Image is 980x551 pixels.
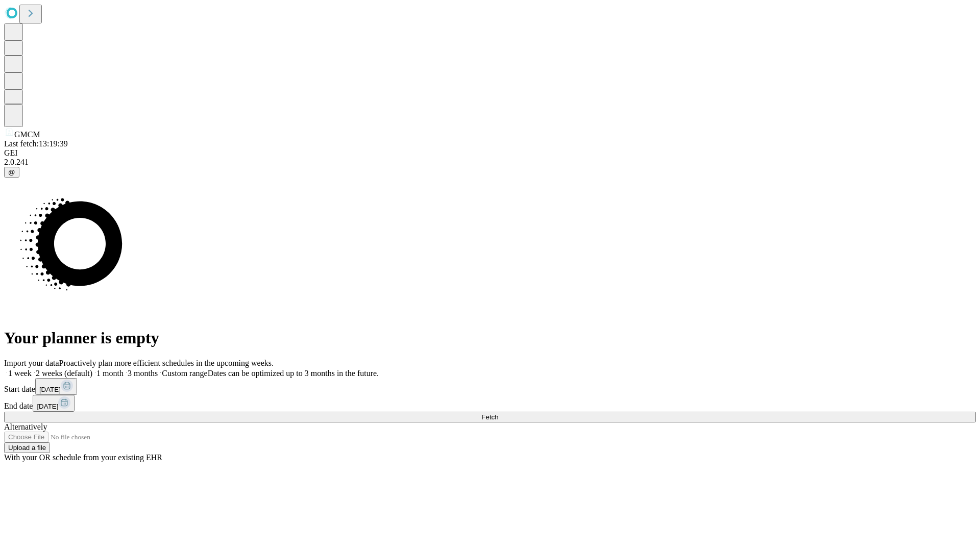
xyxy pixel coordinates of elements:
[33,395,75,412] button: [DATE]
[37,403,58,410] span: [DATE]
[4,453,162,462] span: With your OR schedule from your existing EHR
[4,395,976,412] div: End date
[39,386,61,393] span: [DATE]
[36,369,92,378] span: 2 weeks (default)
[4,139,68,148] span: Last fetch: 13:19:39
[8,168,15,176] span: @
[4,148,976,158] div: GEI
[59,359,274,367] span: Proactively plan more efficient schedules in the upcoming weeks.
[4,167,19,178] button: @
[35,378,77,395] button: [DATE]
[208,369,379,378] span: Dates can be optimized up to 3 months in the future.
[14,130,40,139] span: GMCM
[4,422,47,431] span: Alternatively
[4,158,976,167] div: 2.0.241
[8,369,32,378] span: 1 week
[4,359,59,367] span: Import your data
[162,369,207,378] span: Custom range
[4,378,976,395] div: Start date
[481,413,498,421] span: Fetch
[4,442,50,453] button: Upload a file
[96,369,124,378] span: 1 month
[4,329,976,347] h1: Your planner is empty
[4,412,976,422] button: Fetch
[128,369,158,378] span: 3 months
